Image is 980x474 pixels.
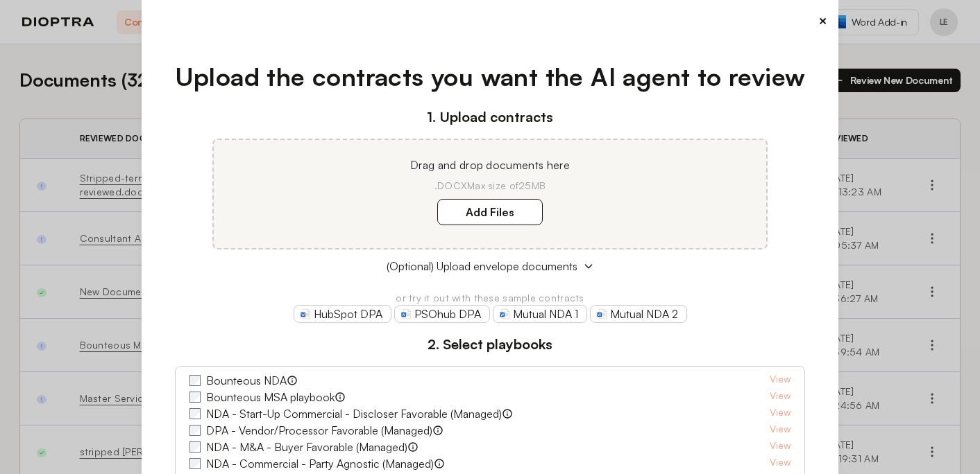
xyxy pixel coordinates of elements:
label: NDA - Commercial - Party Agnostic (Managed) [206,455,434,472]
p: .DOCX Max size of 25MB [230,179,750,193]
a: View [770,422,791,439]
a: View [770,372,791,389]
h3: 1. Upload contracts [175,107,806,128]
label: Bounteous MSA playbook [206,389,335,405]
a: View [770,455,791,472]
a: Mutual NDA 1 [493,305,587,323]
label: NDA - Start-Up Commercial - Discloser Favorable (Managed) [206,405,502,422]
p: or try it out with these sample contracts [175,291,806,305]
h3: 2. Select playbooks [175,334,806,355]
button: × [818,11,827,30]
button: (Optional) Upload envelope documents [175,258,806,274]
label: NDA - M&A - Buyer Favorable (Managed) [206,439,407,455]
h1: Upload the contracts you want the AI agent to review [175,58,806,96]
a: View [770,439,791,455]
p: Drag and drop documents here [230,157,750,173]
a: View [770,389,791,405]
span: (Optional) Upload envelope documents [387,258,577,274]
a: HubSpot DPA [294,305,391,323]
a: Mutual NDA 2 [590,305,687,323]
label: Add Files [437,199,543,225]
label: Bounteous NDA [206,372,287,389]
a: PSOhub DPA [394,305,490,323]
label: DPA - Vendor/Processor Favorable (Managed) [206,422,432,439]
a: View [770,405,791,422]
